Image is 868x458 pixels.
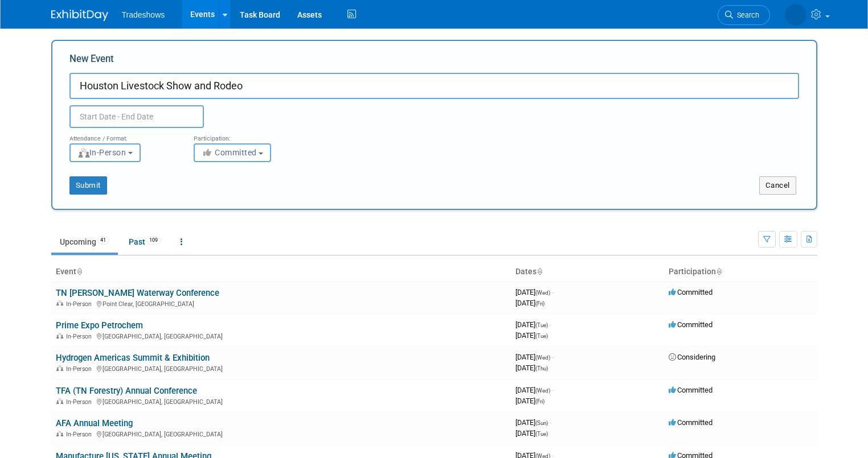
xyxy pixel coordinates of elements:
[69,52,114,70] label: New Event
[537,267,542,276] a: Sort by Start Date
[56,320,143,331] a: Prime Expo Petrochem
[759,176,796,195] button: Cancel
[66,398,95,406] span: In-Person
[56,429,506,438] div: [GEOGRAPHIC_DATA], [GEOGRAPHIC_DATA]
[146,236,161,245] span: 109
[56,418,133,428] a: AFA Annual Meeting
[66,300,95,308] span: In-Person
[535,300,544,307] span: (Fri)
[51,10,108,21] img: ExhibitDay
[194,143,271,162] button: Committed
[535,290,550,296] span: (Wed)
[69,128,177,143] div: Attendance / Format:
[202,148,257,157] span: Committed
[515,320,551,329] span: [DATE]
[76,267,82,276] a: Sort by Event Name
[669,353,715,361] span: Considering
[511,262,664,282] th: Dates
[56,431,63,436] img: In-Person Event
[56,365,63,371] img: In-Person Event
[56,300,63,306] img: In-Person Event
[669,320,713,329] span: Committed
[515,364,548,372] span: [DATE]
[515,429,548,438] span: [DATE]
[56,397,506,406] div: [GEOGRAPHIC_DATA], [GEOGRAPHIC_DATA]
[77,148,126,157] span: In-Person
[535,333,548,339] span: (Tue)
[51,262,511,282] th: Event
[716,267,722,276] a: Sort by Participation Type
[535,431,548,437] span: (Tue)
[515,418,551,427] span: [DATE]
[535,365,548,372] span: (Thu)
[550,418,551,427] span: -
[550,320,551,329] span: -
[69,143,141,162] button: In-Person
[56,386,197,396] a: TFA (TN Forestry) Annual Conference
[97,236,109,245] span: 41
[69,105,204,128] input: Start Date - End Date
[56,398,63,404] img: In-Person Event
[515,331,548,340] span: [DATE]
[120,231,170,253] a: Past109
[66,431,95,438] span: In-Person
[194,128,301,143] div: Participation:
[535,420,548,426] span: (Sun)
[664,262,817,282] th: Participation
[66,333,95,340] span: In-Person
[535,322,548,328] span: (Tue)
[515,397,544,405] span: [DATE]
[515,288,554,296] span: [DATE]
[733,11,759,19] span: Search
[552,288,554,296] span: -
[669,288,713,296] span: Committed
[718,5,770,25] a: Search
[535,387,550,394] span: (Wed)
[785,4,806,26] img: Kay Reynolds
[515,353,554,361] span: [DATE]
[56,353,210,363] a: Hydrogen Americas Summit & Exhibition
[51,231,118,253] a: Upcoming41
[122,10,165,19] span: Tradeshows
[552,353,554,361] span: -
[669,386,713,394] span: Committed
[535,398,544,405] span: (Fri)
[56,299,506,308] div: Point Clear, [GEOGRAPHIC_DATA]
[69,73,799,99] input: Name of Trade Show / Conference
[56,288,219,298] a: TN [PERSON_NAME] Waterway Conference
[56,331,506,340] div: [GEOGRAPHIC_DATA], [GEOGRAPHIC_DATA]
[56,364,506,373] div: [GEOGRAPHIC_DATA], [GEOGRAPHIC_DATA]
[56,333,63,339] img: In-Person Event
[515,299,544,307] span: [DATE]
[552,386,554,394] span: -
[535,354,550,361] span: (Wed)
[66,365,95,373] span: In-Person
[515,386,554,394] span: [DATE]
[69,176,107,195] button: Submit
[669,418,713,427] span: Committed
